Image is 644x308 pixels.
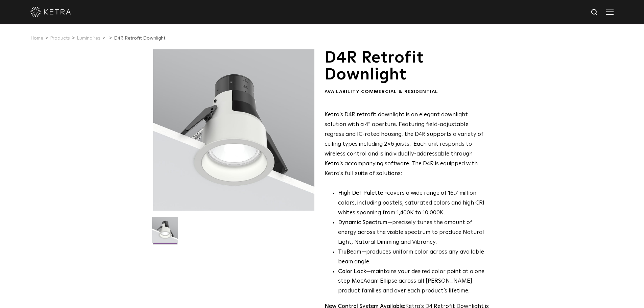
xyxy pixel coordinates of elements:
strong: High Def Palette - [338,190,387,196]
p: Ketra’s D4R retrofit downlight is an elegant downlight solution with a 4” aperture. Featuring fie... [325,110,489,179]
li: —maintains your desired color point at a one step MacAdam Ellipse across all [PERSON_NAME] produc... [338,267,489,297]
li: —produces uniform color across any available beam angle. [338,247,489,267]
a: Home [30,36,43,41]
a: Luminaires [77,36,100,41]
strong: TruBeam [338,249,361,255]
h1: D4R Retrofit Downlight [325,49,489,84]
img: Hamburger%20Nav.svg [606,8,614,15]
div: Availability: [325,89,489,95]
img: D4R Retrofit Downlight [152,217,178,248]
a: D4R Retrofit Downlight [114,36,165,41]
span: Commercial & Residential [361,89,438,94]
strong: Dynamic Spectrum [338,220,387,226]
a: Products [50,36,70,41]
p: covers a wide range of 16.7 million colors, including pastels, saturated colors and high CRI whit... [338,189,489,218]
img: ketra-logo-2019-white [30,7,71,17]
strong: Color Lock [338,269,366,275]
img: search icon [591,8,599,17]
li: —precisely tunes the amount of energy across the visible spectrum to produce Natural Light, Natur... [338,218,489,247]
